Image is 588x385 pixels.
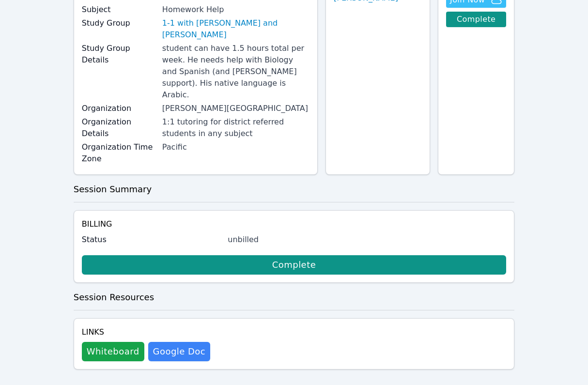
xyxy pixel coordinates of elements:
[82,116,156,139] label: Organization Details
[82,4,156,15] label: Subject
[82,255,507,275] a: Complete
[82,326,210,338] h4: Links
[82,234,222,246] label: Status
[162,43,309,101] div: student can have 1.5 hours total per week. He needs help with Biology and Spanish (and [PERSON_NA...
[74,183,515,196] h3: Session Summary
[162,4,309,15] div: Homework Help
[148,342,210,361] a: Google Doc
[82,103,156,114] label: Organization
[82,342,144,361] button: Whiteboard
[82,218,507,230] h4: Billing
[82,43,156,66] label: Study Group Details
[82,17,156,29] label: Study Group
[162,141,309,153] div: Pacific
[82,141,156,165] label: Organization Time Zone
[162,17,309,41] a: 1-1 with [PERSON_NAME] and [PERSON_NAME]
[74,291,515,304] h3: Session Resources
[162,116,309,139] div: 1:1 tutoring for district referred students in any subject
[446,12,506,27] a: Complete
[162,103,309,114] div: [PERSON_NAME][GEOGRAPHIC_DATA]
[228,234,506,246] div: unbilled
